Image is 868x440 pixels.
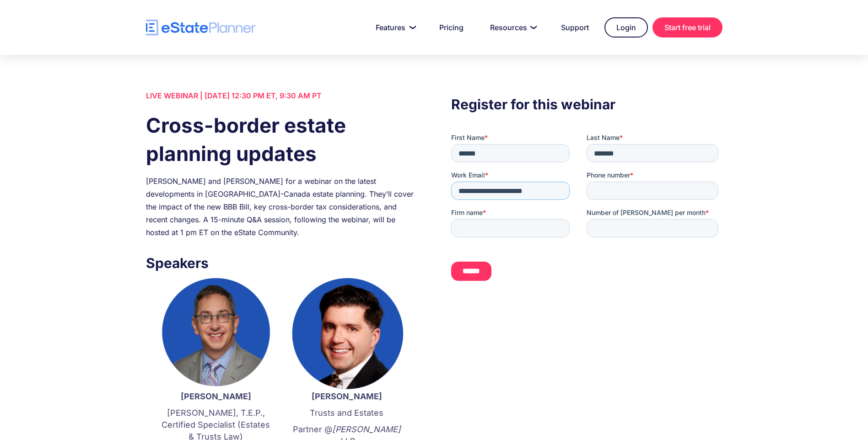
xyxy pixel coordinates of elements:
[550,18,600,37] a: Support
[146,111,417,168] h1: Cross-border estate planning updates
[451,94,722,115] h3: Register for this webinar
[451,133,722,289] iframe: Form 0
[146,175,417,239] div: [PERSON_NAME] and [PERSON_NAME] for a webinar on the latest developments in [GEOGRAPHIC_DATA]-Can...
[291,407,403,419] p: Trusts and Estates
[365,18,424,37] a: Features
[604,17,648,38] a: Login
[428,18,474,37] a: Pricing
[146,20,256,36] a: home
[146,252,417,274] h3: Speakers
[312,392,382,401] strong: [PERSON_NAME]
[181,392,251,401] strong: [PERSON_NAME]
[146,89,417,102] div: LIVE WEBINAR | [DATE] 12:30 PM ET, 9:30 AM PT
[479,18,545,37] a: Resources
[652,17,722,38] a: Start free trial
